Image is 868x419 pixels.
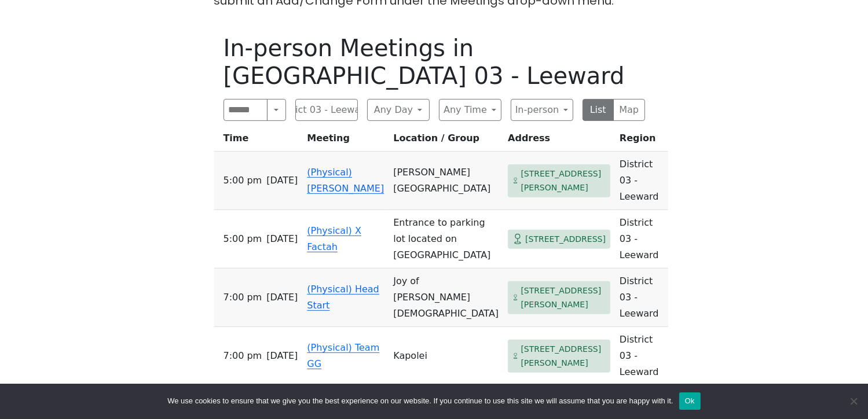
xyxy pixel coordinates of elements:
span: 5:00 PM [224,231,262,247]
span: [DATE] [266,172,298,189]
span: [STREET_ADDRESS][PERSON_NAME] [521,167,606,195]
a: (Physical) [PERSON_NAME] [307,167,384,194]
span: [STREET_ADDRESS][PERSON_NAME] [521,342,606,370]
td: District 03 - Leeward [615,210,668,269]
td: Joy of [PERSON_NAME][DEMOGRAPHIC_DATA] [389,269,503,327]
span: 5:00 PM [224,172,262,189]
input: Search [224,99,268,121]
td: District 03 - Leeward [615,269,668,327]
a: (Physical) X Factah [307,225,361,252]
button: In-person [511,99,573,121]
span: [DATE] [266,289,298,306]
th: Address [503,130,615,152]
th: Time [214,130,303,152]
td: District 03 - Leeward [615,327,668,385]
button: Map [613,99,645,121]
th: Meeting [302,130,389,152]
button: Any Day [367,99,430,121]
span: We use cookies to ensure that we give you the best experience on our website. If you continue to ... [167,395,673,407]
span: [STREET_ADDRESS] [525,232,606,247]
th: Region [615,130,668,152]
td: [PERSON_NAME][GEOGRAPHIC_DATA] [389,152,503,210]
button: Search [267,99,285,121]
button: Any Time [439,99,501,121]
span: [DATE] [266,231,298,247]
button: List [583,99,614,121]
th: Location / Group [389,130,503,152]
td: Entrance to parking lot located on [GEOGRAPHIC_DATA] [389,210,503,269]
button: District 03 - Leeward [295,99,358,121]
td: District 03 - Leeward [615,152,668,210]
span: [DATE] [266,348,298,364]
a: (Physical) Team GG [307,342,379,369]
span: [STREET_ADDRESS][PERSON_NAME] [521,284,606,312]
button: Ok [679,392,701,410]
h1: In-person Meetings in [GEOGRAPHIC_DATA] 03 - Leeward [224,34,645,90]
span: 7:00 PM [224,289,262,306]
span: 7:00 PM [224,348,262,364]
span: No [848,395,859,407]
td: Kapolei [389,327,503,385]
a: (Physical) Head Start [307,284,379,311]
